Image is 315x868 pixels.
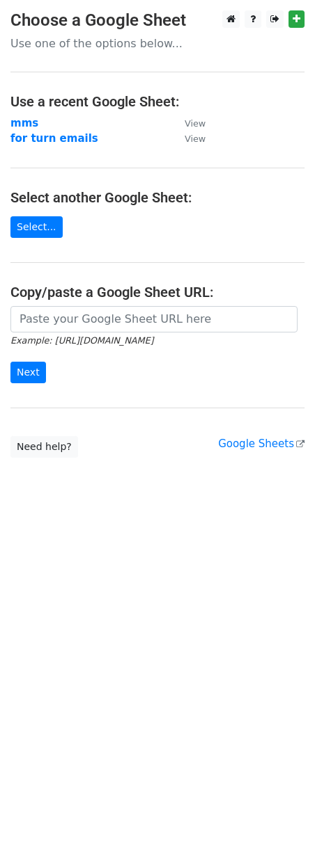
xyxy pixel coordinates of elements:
a: Google Sheets [218,437,305,450]
a: View [171,117,206,129]
a: Select... [10,216,63,238]
small: Example: [URL][DOMAIN_NAME] [10,335,153,346]
h4: Use a recent Google Sheet: [10,93,305,110]
a: View [171,132,206,145]
a: for turn emails [10,132,98,145]
h3: Choose a Google Sheet [10,10,305,31]
small: View [185,134,206,144]
input: Next [10,362,46,383]
input: Paste your Google Sheet URL here [10,306,298,332]
h4: Select another Google Sheet: [10,189,305,206]
a: Need help? [10,436,78,458]
h4: Copy/paste a Google Sheet URL: [10,284,305,300]
small: View [185,118,206,129]
a: mms [10,117,38,129]
p: Use one of the options below... [10,36,305,51]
